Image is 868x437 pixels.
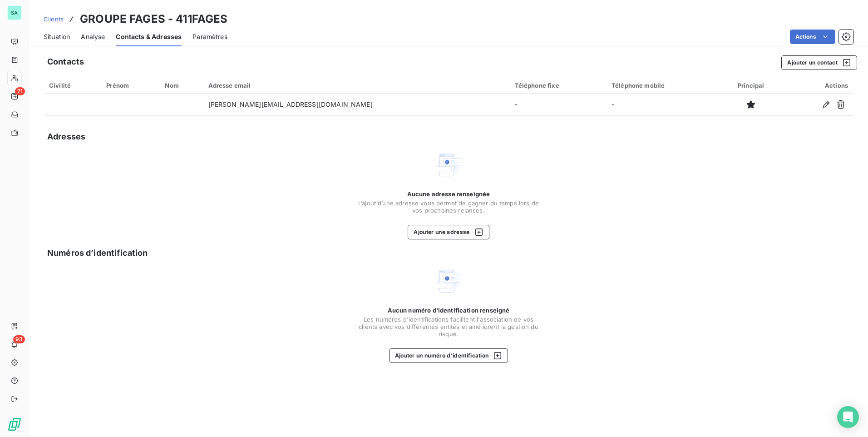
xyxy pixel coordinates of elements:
[80,11,227,27] h3: GROUPE FAGES - 411FAGES
[203,94,509,115] td: [PERSON_NAME][EMAIL_ADDRESS][DOMAIN_NAME]
[165,82,197,89] div: Nom
[358,199,539,214] span: L’ajout d’une adresse vous permet de gagner du temps lors de vos prochaines relances.
[358,316,539,338] span: Les numéros d'identifications facilitent l'association de vos clients avec vos différentes entité...
[612,82,713,89] div: Téléphone mobile
[47,130,85,143] h5: Adresses
[388,307,510,314] span: Aucun numéro d’identification renseigné
[106,82,154,89] div: Prénom
[192,32,227,41] span: Paramètres
[434,150,463,179] img: Empty state
[724,82,778,89] div: Principal
[44,15,64,23] span: Clients
[44,32,70,41] span: Situation
[7,417,22,432] img: Logo LeanPay
[49,82,95,89] div: Civilité
[837,406,859,428] div: Open Intercom Messenger
[606,94,718,115] td: -
[116,32,182,41] span: Contacts & Adresses
[15,87,25,95] span: 71
[47,247,148,259] h5: Numéros d’identification
[7,5,22,20] div: SA
[434,267,463,296] img: Empty state
[509,94,606,115] td: -
[389,348,508,363] button: Ajouter un numéro d’identification
[208,82,504,89] div: Adresse email
[44,15,64,24] a: Clients
[790,30,835,44] button: Actions
[407,190,490,198] span: Aucune adresse renseignée
[47,55,84,68] h5: Contacts
[13,335,25,343] span: 93
[781,55,857,70] button: Ajouter un contact
[515,82,601,89] div: Téléphone fixe
[789,82,848,89] div: Actions
[81,32,105,41] span: Analyse
[408,225,489,239] button: Ajouter une adresse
